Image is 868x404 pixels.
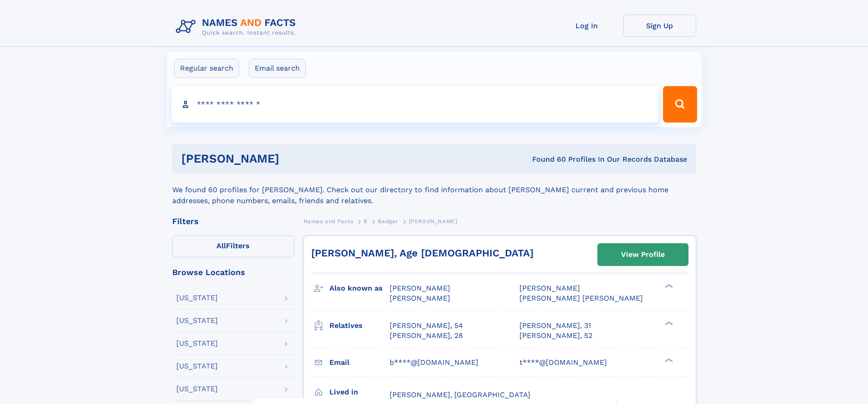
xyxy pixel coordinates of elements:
a: B [364,215,368,227]
div: [US_STATE] [176,385,218,393]
button: Search Button [663,86,697,123]
span: [PERSON_NAME] [390,294,450,302]
span: B [364,218,368,225]
span: All [216,241,226,250]
span: [PERSON_NAME] [409,218,457,225]
span: [PERSON_NAME] [519,284,580,292]
span: [PERSON_NAME], [GEOGRAPHIC_DATA] [390,390,530,399]
div: [US_STATE] [176,363,218,370]
div: View Profile [621,244,665,265]
a: View Profile [598,244,688,266]
label: Regular search [174,59,239,78]
h3: Relatives [329,318,390,333]
h3: Email [329,355,390,370]
span: Badger [378,218,398,225]
a: [PERSON_NAME], Age [DEMOGRAPHIC_DATA] [311,247,534,259]
a: [PERSON_NAME], 52 [519,331,592,341]
div: [US_STATE] [176,294,218,302]
input: search input [171,86,659,123]
h3: Also known as [329,281,390,296]
div: [US_STATE] [176,317,218,324]
label: Email search [249,59,306,78]
a: [PERSON_NAME], 28 [390,331,463,341]
a: Names and Facts [303,215,354,227]
a: [PERSON_NAME], 54 [390,321,463,331]
img: Logo Names and Facts [172,15,303,39]
div: ❯ [663,283,673,289]
div: ❯ [663,357,673,363]
div: Filters [172,217,294,225]
a: Log In [550,15,623,37]
h1: [PERSON_NAME] [181,153,406,164]
span: [PERSON_NAME] [390,284,450,292]
h3: Lived in [329,384,390,400]
div: Found 60 Profiles In Our Records Database [406,154,687,164]
div: Browse Locations [172,268,294,276]
span: [PERSON_NAME] [PERSON_NAME] [519,294,643,302]
a: Badger [378,215,398,227]
a: [PERSON_NAME], 31 [519,321,591,331]
div: [US_STATE] [176,340,218,347]
div: We found 60 profiles for [PERSON_NAME]. Check out our directory to find information about [PERSON... [172,174,696,206]
a: Sign Up [623,15,696,37]
div: ❯ [663,320,673,326]
label: Filters [172,235,294,257]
